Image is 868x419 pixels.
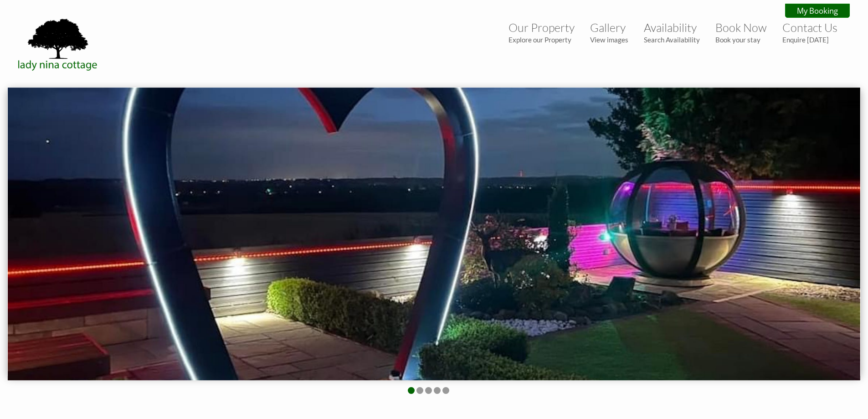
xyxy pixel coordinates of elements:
a: Contact UsEnquire [DATE] [782,21,837,44]
a: Our PropertyExplore our Property [508,21,575,44]
small: Book your stay [715,36,767,44]
small: View images [590,36,628,44]
small: Enquire [DATE] [782,36,837,44]
a: AvailabilitySearch Availability [644,21,700,44]
small: Search Availability [644,36,700,44]
a: Book NowBook your stay [715,21,767,44]
a: My Booking [785,4,850,18]
img: Lady Nina Cottage [13,17,104,72]
a: GalleryView images [590,21,628,44]
small: Explore our Property [508,36,575,44]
